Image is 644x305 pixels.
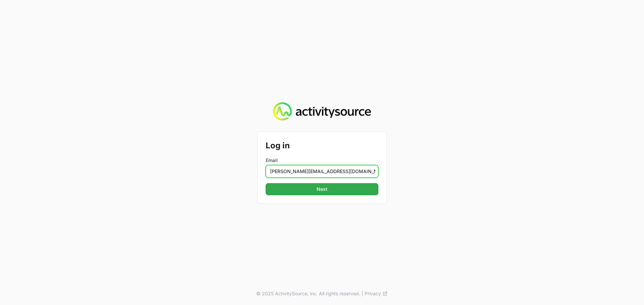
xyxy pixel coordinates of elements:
[266,183,378,195] button: Next
[365,290,388,297] a: Privacy
[266,157,378,164] label: Email
[273,102,371,121] img: Activity Source
[317,185,327,193] span: Next
[266,165,378,178] input: Enter your email
[256,290,360,297] p: © 2025 ActivitySource, inc. All rights reserved.
[266,140,378,152] h2: Log in
[362,290,363,297] span: |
